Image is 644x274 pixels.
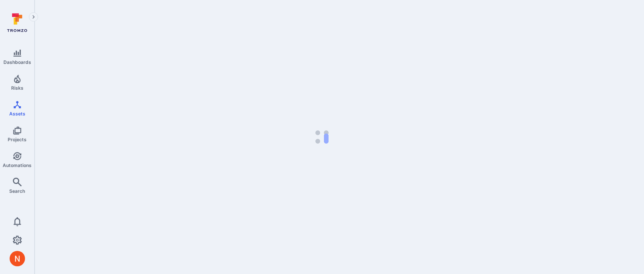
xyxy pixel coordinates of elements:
div: Neeren Patki [10,251,25,266]
span: Assets [9,111,25,117]
span: Risks [11,85,23,91]
span: Search [9,188,25,194]
button: Expand navigation menu [29,12,38,22]
span: Projects [8,137,27,142]
i: Expand navigation menu [31,14,36,20]
img: ACg8ocIprwjrgDQnDsNSk9Ghn5p5-B8DpAKWoJ5Gi9syOE4K59tr4Q=s96-c [10,251,25,266]
span: Automations [3,162,32,168]
span: Dashboards [3,59,31,65]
